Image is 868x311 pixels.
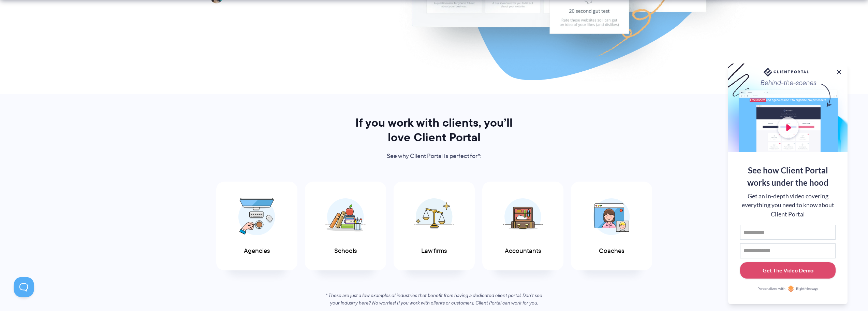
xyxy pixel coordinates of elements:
span: Agencies [244,248,270,255]
span: Accountants [505,248,541,255]
button: Get The Video Demo [740,262,836,279]
div: Get an in-depth video covering everything you need to know about Client Portal [740,192,836,219]
p: See why Client Portal is perfect for*: [346,151,522,161]
span: Coaches [599,248,624,255]
span: Schools [334,248,357,255]
a: Accountants [482,182,563,271]
div: See how Client Portal works under the hood [740,164,836,189]
a: Law firms [394,182,475,271]
a: Agencies [216,182,297,271]
div: Get The Video Demo [763,266,813,274]
span: Law firms [421,248,447,255]
h2: If you work with clients, you’ll love Client Portal [346,115,522,145]
iframe: Toggle Customer Support [14,277,34,297]
img: Personalized with RightMessage [788,285,794,292]
a: Schools [305,182,386,271]
span: RightMessage [796,286,818,292]
em: * These are just a few examples of industries that benefit from having a dedicated client portal.... [326,292,542,306]
a: Personalized withRightMessage [740,285,836,292]
span: Personalized with [757,286,785,292]
a: Coaches [571,182,652,271]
